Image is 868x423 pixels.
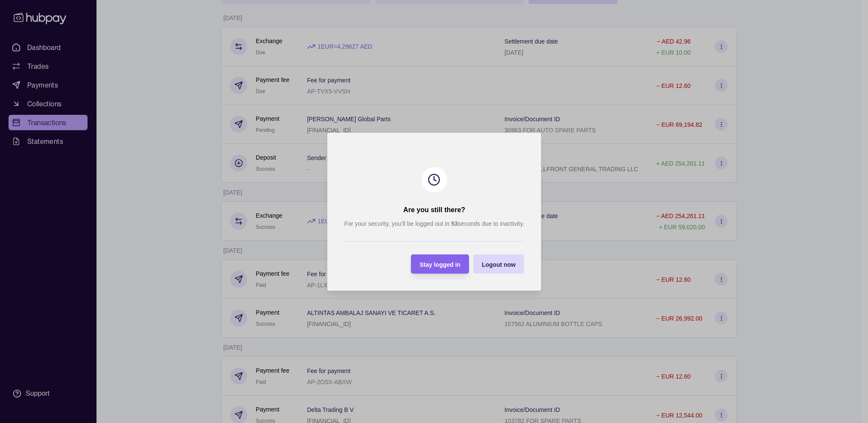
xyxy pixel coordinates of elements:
[403,205,465,215] h2: Are you still there?
[419,261,460,268] span: Stay logged in
[473,254,524,274] button: Logout now
[344,219,524,228] p: For your security, you’ll be logged out in seconds due to inactivity.
[482,261,515,268] span: Logout now
[451,220,458,227] strong: 53
[411,254,469,274] button: Stay logged in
